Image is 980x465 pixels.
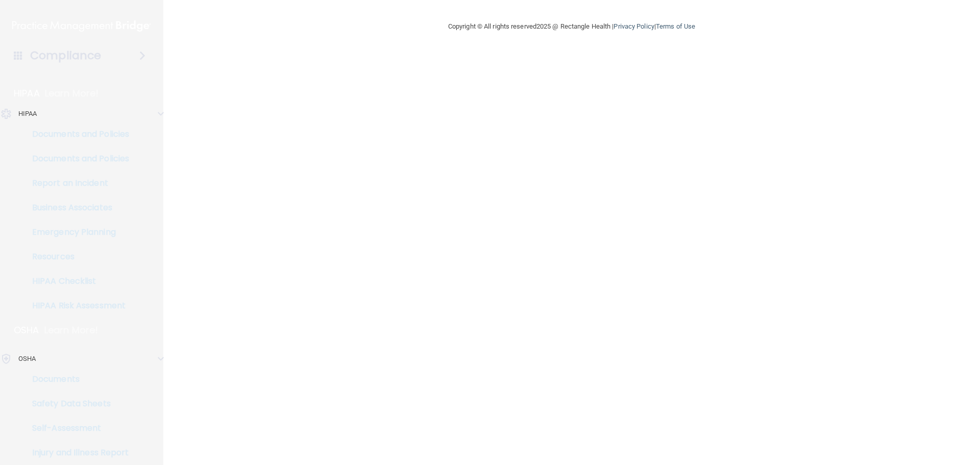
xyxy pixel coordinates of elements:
p: Self-Assessment [7,423,146,433]
p: HIPAA [18,108,37,120]
p: Resources [7,252,146,262]
p: Emergency Planning [7,227,146,237]
p: Learn More! [44,324,99,336]
p: HIPAA [14,87,40,100]
img: PMB logo [12,16,151,36]
p: Documents and Policies [7,154,146,164]
div: Copyright © All rights reserved 2025 @ Rectangle Health | | [385,10,758,43]
p: Documents [7,374,146,384]
p: Injury and Illness Report [7,448,146,458]
p: HIPAA Risk Assessment [7,301,146,311]
p: Report an Incident [7,178,146,188]
p: HIPAA Checklist [7,276,146,286]
p: Documents and Policies [7,129,146,139]
a: Privacy Policy [614,22,654,30]
p: Business Associates [7,203,146,213]
h4: Compliance [30,48,101,63]
a: Terms of Use [656,22,695,30]
p: OSHA [18,353,36,365]
p: Learn More! [45,87,99,100]
p: OSHA [14,324,39,336]
p: Safety Data Sheets [7,399,146,409]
